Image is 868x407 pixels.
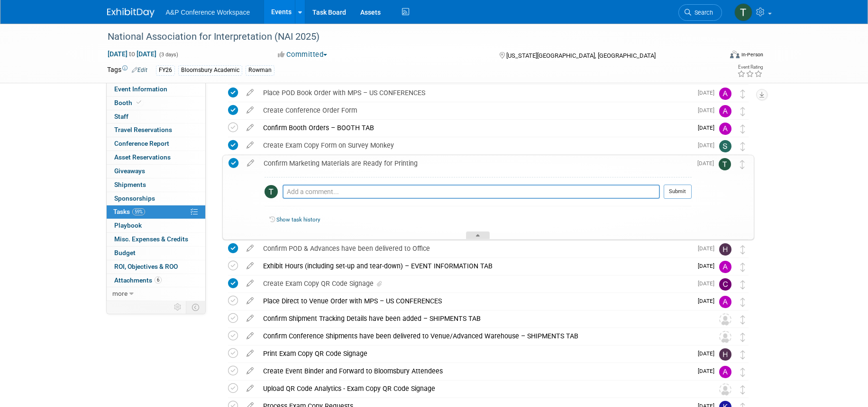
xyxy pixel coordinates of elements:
[698,124,719,131] span: [DATE]
[258,363,692,379] div: Create Event Binder and Forward to Bloomsbury Attendees
[107,274,205,287] a: Attachments6
[274,50,331,60] button: Committed
[246,65,274,75] div: Rowman
[719,123,731,135] img: Amanda Oney
[740,245,745,254] i: Move task
[107,233,205,246] a: Misc. Expenses & Credits
[156,65,175,75] div: FY26
[107,178,205,192] a: Shipments
[107,50,157,58] span: [DATE] [DATE]
[740,263,745,272] i: Move task
[242,297,258,305] a: edit
[740,89,745,98] i: Move task
[170,301,186,313] td: Personalize Event Tab Strip
[719,261,731,273] img: Amanda Oney
[242,124,258,132] a: edit
[258,102,692,118] div: Create Conference Order Form
[242,141,258,150] a: edit
[698,89,719,96] span: [DATE]
[242,262,258,270] a: edit
[186,301,205,313] td: Toggle Event Tabs
[107,260,205,274] a: ROI, Objectives & ROO
[242,88,258,97] a: edit
[719,366,731,378] img: Amanda Oney
[242,332,258,340] a: edit
[719,88,731,100] img: Amanda Oney
[114,140,169,147] span: Conference Report
[114,235,188,243] span: Misc. Expenses & Credits
[242,279,258,288] a: edit
[107,97,205,110] a: Booth
[719,158,731,170] img: Taylor Thompson
[107,8,155,18] img: ExhibitDay
[114,195,155,202] span: Sponsorships
[719,278,731,291] img: Christine Ritchlin
[107,205,205,219] a: Tasks59%
[242,314,258,323] a: edit
[242,159,259,168] a: edit
[132,208,145,215] span: 59%
[107,247,205,260] a: Budget
[698,350,719,357] span: [DATE]
[740,160,745,169] i: Move task
[258,345,692,362] div: Print Exam Copy QR Code Signage
[113,208,145,215] span: Tasks
[107,124,205,137] a: Travel Reservations
[107,219,205,232] a: Playbook
[258,85,692,101] div: Place POD Book Order with MPS – US CONFERENCES
[242,244,258,253] a: edit
[114,85,167,93] span: Event Information
[719,348,731,361] img: Hannah Siegel
[740,124,745,133] i: Move task
[258,240,692,257] div: Confirm POD & Advances have been delivered to Office
[740,350,745,359] i: Move task
[258,310,700,327] div: Confirm Shipment Tracking Details have been added – SHIPMENTS TAB
[265,185,278,198] img: Taylor Thompson
[258,120,692,136] div: Confirm Booth Orders – BOOTH TAB
[155,276,162,283] span: 6
[107,151,205,164] a: Asset Reservations
[114,263,178,270] span: ROI, Objectives & ROO
[107,65,147,76] td: Tags
[258,137,692,153] div: Create Exam Copy Form on Survey Monkey
[740,142,745,151] i: Move task
[740,368,745,377] i: Move task
[697,160,719,167] span: [DATE]
[719,296,731,308] img: Amanda Oney
[666,49,764,63] div: Event Format
[730,51,740,58] img: Format-Inperson.png
[114,167,145,175] span: Giveaways
[242,367,258,375] a: edit
[741,51,763,58] div: In-Person
[678,4,722,21] a: Search
[107,192,205,205] a: Sponsorships
[128,50,137,58] span: to
[107,165,205,178] a: Giveaways
[719,331,731,343] img: Unassigned
[698,263,719,269] span: [DATE]
[242,349,258,358] a: edit
[258,328,700,344] div: Confirm Conference Shipments have been delivered to Venue/Advanced Warehouse – SHIPMENTS TAB
[740,107,745,116] i: Move task
[166,9,250,16] span: A&P Conference Workspace
[158,52,178,58] span: (3 days)
[664,185,692,199] button: Submit
[719,313,731,326] img: Unassigned
[114,126,172,133] span: Travel Reservations
[258,258,692,274] div: Exhibit Hours (including set-up and tear-down) – EVENT INFORMATION TAB
[258,380,700,397] div: Upload QR Code Analytics - Exam Copy QR Code Signage
[107,137,205,150] a: Conference Report
[112,290,128,297] span: more
[719,383,731,396] img: Unassigned
[698,107,719,114] span: [DATE]
[259,155,692,171] div: Confirm Marketing Materials are Ready for Printing
[114,181,146,188] span: Shipments
[740,315,745,324] i: Move task
[740,385,745,394] i: Move task
[137,100,141,105] i: Booth reservation complete
[132,67,147,73] a: Edit
[719,243,731,256] img: Hannah Siegel
[734,3,752,21] img: Taylor Thompson
[114,249,136,257] span: Budget
[114,99,143,106] span: Booth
